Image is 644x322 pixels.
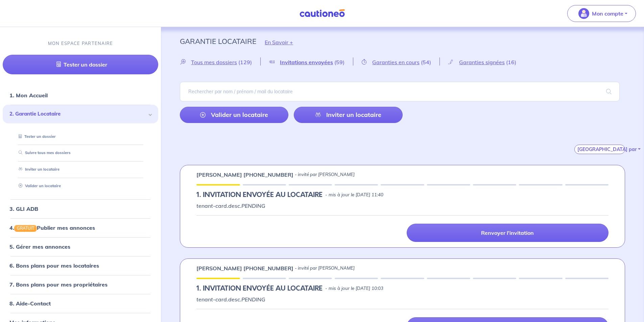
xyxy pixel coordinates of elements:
p: [PERSON_NAME] [PHONE_NUMBER] [196,264,293,272]
a: Renvoyer l'invitation [407,224,609,242]
p: - mis à jour le [DATE] 10:03 [325,285,383,292]
span: Invitations envoyées [280,59,333,66]
a: Tester un dossier [3,55,158,74]
span: (129) [238,59,252,66]
a: 7. Bons plans pour mes propriétaires [9,281,108,288]
a: 1. Mon Accueil [9,92,48,99]
a: 8. Aide-Contact [9,300,51,307]
a: Inviter un locataire [16,167,59,172]
span: Tous mes dossiers [191,59,237,66]
div: 4.GRATUITPublier mes annonces [3,221,158,234]
p: Mon compte [592,9,623,18]
div: 8. Aide-Contact [3,297,158,310]
button: [GEOGRAPHIC_DATA] par [574,145,625,154]
div: 1. Mon Accueil [3,89,158,102]
a: Garanties signées(16) [440,59,525,65]
button: illu_account_valid_menu.svgMon compte [567,5,636,22]
div: 7. Bons plans pour mes propriétaires [3,278,158,291]
div: state: PENDING, Context: IN-LANDLORD [196,191,609,199]
a: Tous mes dossiers(129) [180,59,260,65]
div: 3. GLI ADB [3,202,158,216]
p: Garantie Locataire [180,35,256,47]
h5: 1.︎ INVITATION ENVOYÉE AU LOCATAIRE [196,284,323,293]
h5: 1.︎ INVITATION ENVOYÉE AU LOCATAIRE [196,191,323,199]
div: 6. Bons plans pour mes locataires [3,259,158,272]
a: Inviter un locataire [294,107,402,123]
p: [PERSON_NAME] [PHONE_NUMBER] [196,171,293,179]
a: 4.GRATUITPublier mes annonces [9,224,95,231]
span: Garanties signées [459,59,505,66]
a: Suivre tous mes dossiers [16,151,71,155]
span: Garanties en cours [372,59,420,66]
p: - invité par [PERSON_NAME] [295,265,355,272]
a: 3. GLI ADB [9,205,38,212]
span: (59) [334,59,344,66]
span: search [598,82,620,101]
p: tenant-card.desc.PENDING [196,295,609,303]
a: 6. Bons plans pour mes locataires [9,262,99,269]
span: (54) [421,59,431,66]
button: En Savoir + [256,32,302,52]
div: state: PENDING, Context: IN-LANDLORD [196,284,609,293]
p: Renvoyer l'invitation [481,229,534,236]
div: Valider un locataire [11,180,150,192]
a: Invitations envoyées(59) [261,59,353,65]
div: Inviter un locataire [11,164,150,175]
span: (16) [506,59,516,66]
a: Valider un locataire [180,107,288,123]
p: MON ESPACE PARTENAIRE [48,40,113,47]
p: - invité par [PERSON_NAME] [295,171,355,178]
span: 2. Garantie Locataire [9,110,146,118]
a: Garanties en cours(54) [353,59,439,65]
img: Cautioneo [297,9,348,18]
a: Valider un locataire [16,183,61,188]
div: 2. Garantie Locataire [3,105,158,123]
div: Tester un dossier [11,131,150,142]
p: - mis à jour le [DATE] 11:40 [325,192,383,198]
img: illu_account_valid_menu.svg [578,8,589,19]
p: tenant-card.desc.PENDING [196,202,609,210]
div: 5. Gérer mes annonces [3,240,158,253]
a: Tester un dossier [16,134,56,139]
input: Rechercher par nom / prénom / mail du locataire [180,82,620,101]
div: Suivre tous mes dossiers [11,148,150,159]
a: 5. Gérer mes annonces [9,243,70,250]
